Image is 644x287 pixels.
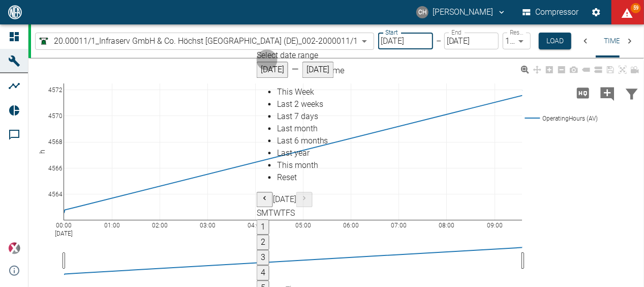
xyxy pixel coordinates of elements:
p: – [436,35,441,47]
span: Select date range [257,50,318,60]
span: This month [277,160,318,170]
button: Load [539,33,571,49]
div: CH [416,6,428,18]
button: Filter Chart Data [620,80,644,106]
div: This Week [277,86,334,98]
button: Previous month [257,192,273,207]
input: MM/DD/YYYY [444,33,499,49]
span: [DATE] [306,65,330,74]
span: [DATE] [261,65,284,74]
label: Start [385,28,398,37]
span: Monday [261,208,268,218]
div: Reset [277,171,334,184]
span: This Week [277,87,314,97]
div: Last year [277,147,334,159]
button: 4 [257,265,269,280]
div: 1 Second [503,33,531,49]
span: Last 6 months [277,136,328,146]
span: Reset [277,173,297,182]
h5: – [288,62,302,78]
span: [DATE] [273,194,296,204]
span: Last 2 weeks [277,99,323,109]
input: MM/DD/YYYY [378,33,433,49]
div: Last month [277,123,334,135]
button: 1 [257,219,269,235]
div: Last 2 weeks [277,98,334,110]
div: Last 6 months [277,135,334,147]
span: Last year [277,148,310,158]
a: 20.00011/1_Infraserv GmbH & Co. Höchst [GEOGRAPHIC_DATA] (DE)_002-2000011/1 [38,35,358,47]
button: [DATE] [302,62,334,78]
span: Tuesday [268,208,273,218]
div: This month [277,159,334,171]
img: logo [7,5,23,19]
button: [DATE] [257,62,288,78]
button: Settings [587,3,605,21]
span: 20.00011/1_Infraserv GmbH & Co. Höchst [GEOGRAPHIC_DATA] (DE)_002-2000011/1 [54,35,358,47]
span: Load high Res [571,88,595,97]
label: End [451,28,462,37]
span: Last month [277,124,318,133]
button: 3 [257,250,269,265]
img: Xplore Logo [8,242,20,254]
span: Saturday [290,208,295,218]
label: Resolution [510,28,525,37]
button: chris.heaton@neuman-esser.com [415,3,508,21]
span: Last 7 days [277,111,318,121]
button: 2 [257,235,269,250]
span: 59 [631,3,641,13]
button: Compressor [520,3,581,21]
button: Next month [296,192,313,207]
div: Last 7 days [277,110,334,123]
span: Wednesday [273,208,281,218]
span: Thursday [281,208,286,218]
span: Friday [286,208,290,218]
button: Add comment [595,80,620,106]
span: Sunday [257,208,261,218]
